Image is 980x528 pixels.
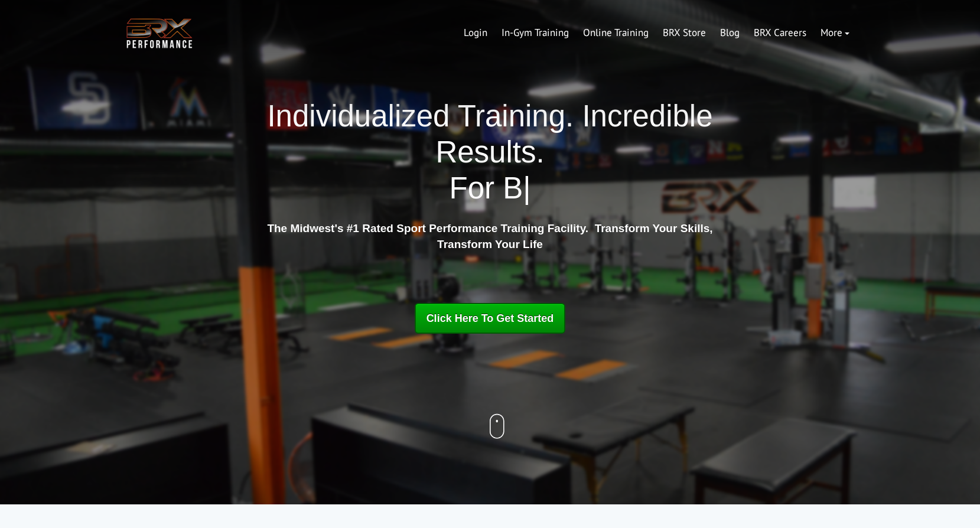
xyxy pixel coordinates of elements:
span: For B [450,171,523,205]
a: In-Gym Training [494,19,576,47]
h1: Individualized Training. Incredible Results. [263,98,718,207]
a: More [813,19,857,47]
a: Blog [713,19,747,47]
span: Click Here To Get Started [426,312,554,324]
a: BRX Careers [747,19,813,47]
img: BRX Transparent Logo-2 [124,15,195,51]
a: Login [457,19,494,47]
a: Click Here To Get Started [415,303,566,334]
a: Online Training [576,19,656,47]
div: Navigation Menu [457,19,857,47]
span: | [523,171,530,205]
a: BRX Store [656,19,713,47]
strong: The Midwest's #1 Rated Sport Performance Training Facility. Transform Your Skills, Transform Your... [267,222,712,250]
